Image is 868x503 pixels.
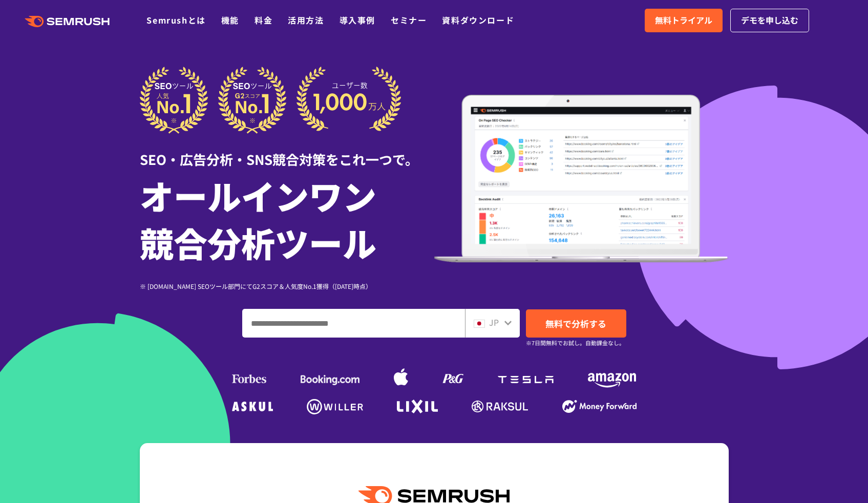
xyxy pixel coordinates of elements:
[288,14,324,26] a: 活用方法
[741,14,798,27] span: デモを申し込む
[140,281,434,291] div: ※ [DOMAIN_NAME] SEOツール部門にてG2スコア＆人気度No.1獲得（[DATE]時点）
[489,316,499,328] span: JP
[645,9,723,32] a: 無料トライアル
[340,14,375,26] a: 導入事例
[526,338,625,348] small: ※7日間無料でお試し。自動課金なし。
[140,134,434,169] div: SEO・広告分析・SNS競合対策をこれ一つで。
[255,14,272,26] a: 料金
[243,309,464,337] input: ドメイン、キーワードまたはURLを入力してください
[221,14,239,26] a: 機能
[545,317,606,330] span: 無料で分析する
[730,9,809,32] a: デモを申し込む
[391,14,427,26] a: セミナー
[442,14,514,26] a: 資料ダウンロード
[146,14,205,26] a: Semrushとは
[526,309,626,338] a: 無料で分析する
[140,172,434,266] h1: オールインワン 競合分析ツール
[655,14,712,27] span: 無料トライアル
